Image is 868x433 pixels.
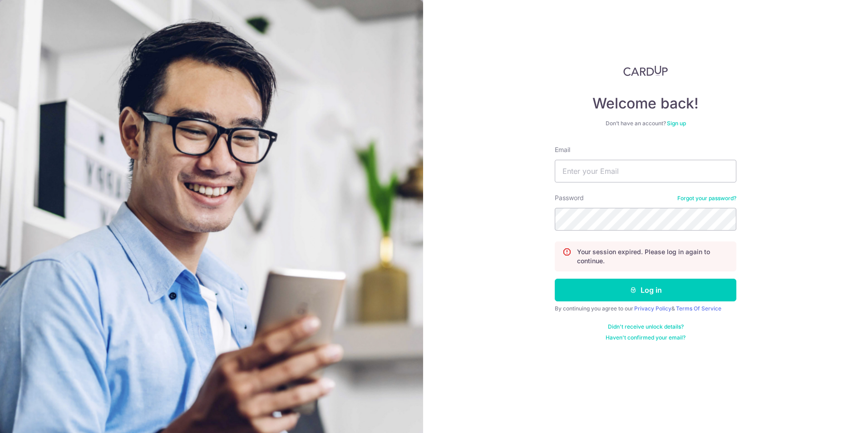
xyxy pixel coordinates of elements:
label: Password [555,193,584,202]
a: Sign up [667,120,686,127]
a: Privacy Policy [634,305,671,312]
p: Your session expired. Please log in again to continue. [577,247,729,266]
a: Terms Of Service [676,305,721,312]
img: CardUp Logo [623,65,668,76]
h4: Welcome back! [555,94,736,113]
button: Log in [555,279,736,301]
a: Forgot your password? [677,195,736,202]
div: By continuing you agree to our & [555,305,736,312]
a: Didn't receive unlock details? [608,323,684,330]
label: Email [555,145,570,154]
input: Enter your Email [555,160,736,182]
a: Haven't confirmed your email? [606,334,686,341]
div: Don’t have an account? [555,120,736,127]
